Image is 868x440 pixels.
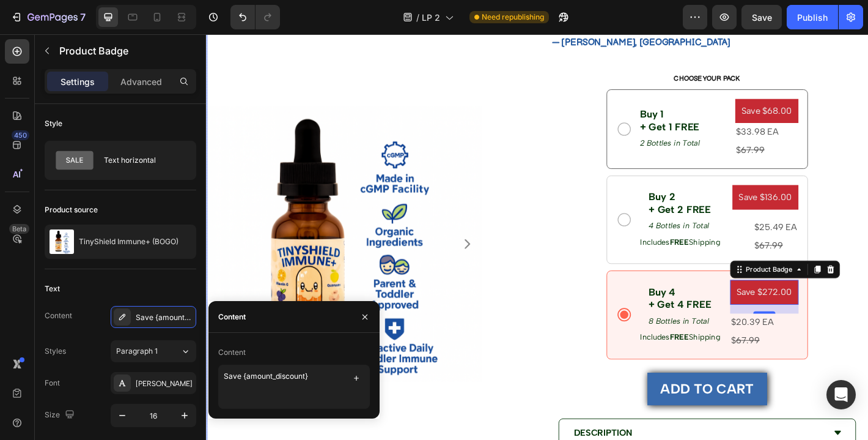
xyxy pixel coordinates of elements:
div: Save {amount_discount} [136,312,193,323]
button: Carousel Next Arrow [281,225,296,240]
p: $ [607,226,655,244]
p: $ [581,331,655,349]
p: Settings [61,75,95,88]
p: Includes Shipping [480,328,569,343]
div: 450 [12,130,29,140]
p: $25.49 EA [607,206,655,223]
s: 67.99 [587,334,613,345]
div: Content [45,310,72,321]
span: / [416,11,419,24]
span: Save [752,12,772,23]
strong: FREE [513,225,535,236]
p: Buy 2 + Get 2 FREE [490,173,559,202]
p: Buy 4 + Get 4 FREE [490,279,559,308]
div: [PERSON_NAME] [136,378,193,389]
h2: CHOOSE YOUR PACK [375,43,734,56]
div: Open Intercom Messenger [826,380,856,409]
p: $33.98 EA [587,100,655,117]
pre: Save $136.00 [583,167,656,195]
button: ADD TO CART [488,375,621,411]
div: ADD TO CART [503,380,606,406]
iframe: Design area [206,34,868,440]
div: Text [45,283,60,294]
s: 67.99 [612,228,639,240]
strong: FREE [513,330,535,341]
div: Text horizontal [104,146,178,174]
span: Need republishing [482,12,544,23]
p: $20.39 EA [581,311,655,329]
p: Advanced [120,75,162,88]
pre: Save $68.00 [586,72,656,99]
p: 8 Bottles in Total [490,310,559,326]
div: Size [45,407,77,423]
div: Undo/Redo [230,5,280,29]
div: Content [218,311,246,323]
div: Font [45,378,60,389]
button: Paragraph 1 [111,340,196,362]
button: 7 [5,5,91,29]
p: Includes Shipping [480,223,569,238]
p: 7 [80,10,86,24]
div: Content [218,347,246,358]
div: Rich Text Editor. Editing area: main [580,310,656,330]
div: Product source [45,204,98,215]
div: Beta [9,224,29,234]
span: LP 2 [422,11,440,24]
p: Buy 1 + Get 1 FREE [480,82,546,111]
strong: — [PERSON_NAME], [GEOGRAPHIC_DATA] [383,4,580,15]
button: Save [741,5,782,29]
div: Publish [797,11,828,24]
p: $ [587,120,655,138]
img: product feature img [50,229,74,254]
p: 2 Bottles in Total [480,113,546,129]
p: Product Badge [59,43,191,58]
s: 67.99 [592,122,619,134]
span: Paragraph 1 [116,346,158,357]
button: Publish [787,5,838,29]
div: Product Badge [595,255,652,266]
pre: Save $272.00 [580,272,656,300]
p: 4 Bottles in Total [490,204,559,220]
div: Styles [45,346,66,357]
div: Style [45,118,62,129]
div: Rich Text Editor. Editing area: main [606,204,656,225]
p: TinyShield Immune+ (BOGO) [79,237,178,246]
